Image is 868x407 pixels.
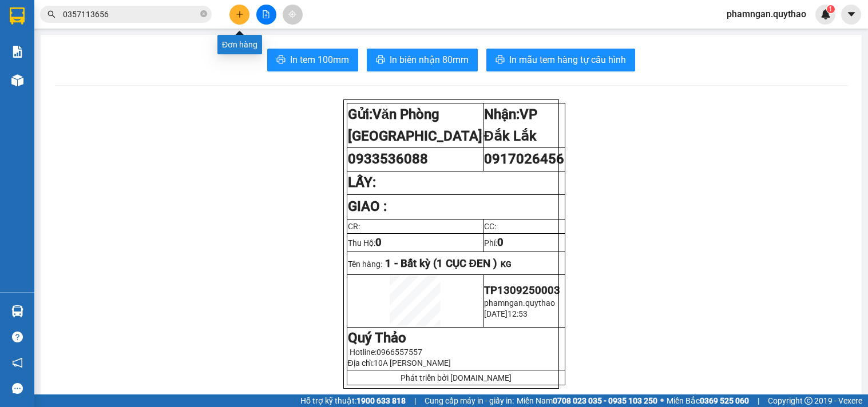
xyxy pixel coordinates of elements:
[348,358,451,368] span: Địa chỉ:
[376,348,422,357] span: 0966557557
[348,174,376,190] strong: LẤY:
[47,10,56,18] span: search
[236,10,244,18] span: plus
[553,396,657,405] strong: 0708 023 035 - 0935 103 250
[497,236,504,249] span: 0
[821,9,831,19] img: icon-new-feature
[12,383,23,394] span: message
[348,151,428,167] span: 0933536088
[829,5,833,13] span: 1
[484,284,560,297] span: TP1309250003
[484,309,508,318] span: [DATE]
[484,106,537,144] strong: Nhận:
[348,106,482,144] span: Văn Phòng [GEOGRAPHIC_DATA]
[827,5,835,13] sup: 1
[425,394,514,407] span: Cung cấp máy in - giấy in:
[484,151,564,167] span: 0917026456
[841,5,861,25] button: caret-down
[283,5,303,25] button: aim
[414,394,416,407] span: |
[667,394,749,407] span: Miền Bắc
[356,396,406,405] strong: 1900 633 818
[347,370,565,385] td: Phát triển bởi [DOMAIN_NAME]
[262,10,270,18] span: file-add
[300,394,406,407] span: Hỗ trợ kỹ thuật:
[804,397,812,405] span: copyright
[375,236,382,249] span: 0
[517,394,657,407] span: Miền Nam
[12,332,23,342] span: question-circle
[256,5,276,25] button: file-add
[509,53,626,67] span: In mẫu tem hàng tự cấu hình
[63,8,198,21] input: Tìm tên, số ĐT hoặc mã đơn
[10,7,25,25] img: logo-vxr
[11,46,23,58] img: solution-icon
[367,49,478,71] button: printerIn biên nhận 80mm
[348,330,406,346] strong: Quý Thảo
[11,305,23,317] img: warehouse-icon
[486,49,635,71] button: printerIn mẫu tem hàng tự cấu hình
[348,198,387,214] strong: GIAO :
[11,74,23,86] img: warehouse-icon
[350,348,422,357] span: Hotline:
[290,53,349,67] span: In tem 100mm
[288,10,296,18] span: aim
[276,55,286,66] span: printer
[229,5,249,25] button: plus
[660,398,664,403] span: ⚪️
[347,233,483,252] td: Thu Hộ:
[376,55,385,66] span: printer
[200,10,207,17] span: close-circle
[12,357,23,368] span: notification
[374,358,451,368] span: 10A [PERSON_NAME]
[347,219,483,233] td: CR:
[200,9,207,20] span: close-circle
[484,298,555,308] span: phamngan.quythao
[483,219,565,233] td: CC:
[496,55,505,66] span: printer
[501,260,512,269] span: KG
[267,49,358,71] button: printerIn tem 100mm
[390,53,469,67] span: In biên nhận 80mm
[758,394,759,407] span: |
[508,309,528,318] span: 12:53
[484,106,537,144] span: VP Đắk Lắk
[217,35,262,54] div: Đơn hàng
[348,257,564,270] p: Tên hàng:
[348,106,482,144] strong: Gửi:
[846,9,857,19] span: caret-down
[385,257,497,270] span: 1 - Bất kỳ (1 CỤC ĐEN )
[700,396,749,405] strong: 0369 525 060
[483,233,565,252] td: Phí:
[718,7,815,21] span: phamngan.quythao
